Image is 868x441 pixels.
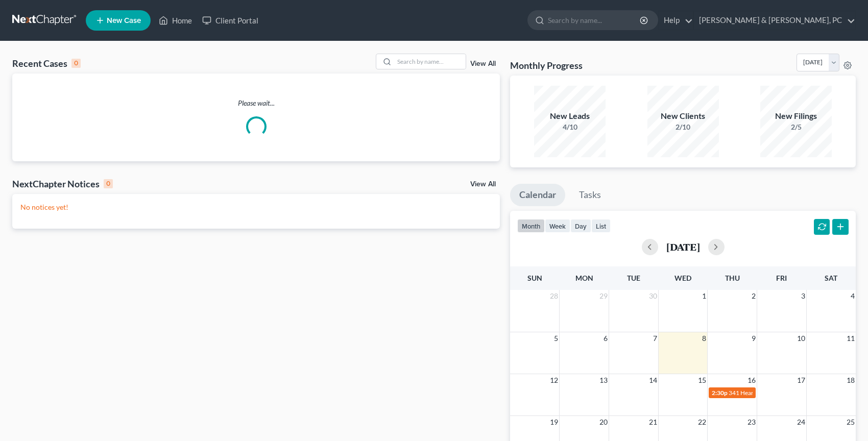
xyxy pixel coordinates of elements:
span: 5 [553,332,559,345]
div: 4/10 [534,122,606,132]
span: 4 [850,290,856,302]
span: 15 [697,374,707,386]
a: Calendar [510,184,565,206]
span: 12 [549,374,559,386]
a: View All [470,181,496,188]
h2: [DATE] [666,241,700,252]
p: Please wait... [12,98,500,108]
a: View All [470,60,496,67]
span: 28 [549,290,559,302]
a: Home [154,11,197,30]
input: Search by name... [548,11,641,30]
span: Wed [674,274,691,282]
span: 9 [751,332,757,345]
div: 0 [71,59,81,68]
span: Fri [776,274,787,282]
span: 29 [598,290,609,302]
div: New Filings [760,110,832,122]
span: Sun [527,274,542,282]
span: 7 [652,332,658,345]
span: 21 [648,416,658,428]
span: 2 [751,290,757,302]
span: 11 [846,332,856,345]
div: 0 [104,179,113,188]
p: No notices yet! [20,202,492,212]
span: Mon [575,274,593,282]
a: Help [659,11,693,30]
span: 1 [701,290,707,302]
span: 2:30p [712,389,728,397]
span: 17 [796,374,806,386]
span: 23 [746,416,757,428]
span: 25 [846,416,856,428]
span: 16 [746,374,757,386]
button: list [591,219,611,233]
div: 2/5 [760,122,832,132]
span: 6 [602,332,609,345]
a: Client Portal [197,11,263,30]
div: NextChapter Notices [12,178,113,190]
span: 341 Hearing for [PERSON_NAME] [729,389,820,397]
button: day [570,219,591,233]
span: 24 [796,416,806,428]
span: New Case [107,17,141,24]
span: 19 [549,416,559,428]
a: Tasks [570,184,610,206]
span: Tue [627,274,640,282]
button: week [545,219,570,233]
div: 2/10 [647,122,719,132]
a: [PERSON_NAME] & [PERSON_NAME], PC [694,11,855,30]
span: 20 [598,416,609,428]
div: New Leads [534,110,606,122]
span: Thu [725,274,740,282]
span: 3 [800,290,806,302]
input: Search by name... [394,54,466,69]
span: 14 [648,374,658,386]
span: 13 [598,374,609,386]
span: 8 [701,332,707,345]
h3: Monthly Progress [510,59,583,71]
span: 18 [846,374,856,386]
button: month [517,219,545,233]
span: 30 [648,290,658,302]
span: 22 [697,416,707,428]
span: Sat [825,274,837,282]
div: New Clients [647,110,719,122]
div: Recent Cases [12,57,81,69]
span: 10 [796,332,806,345]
